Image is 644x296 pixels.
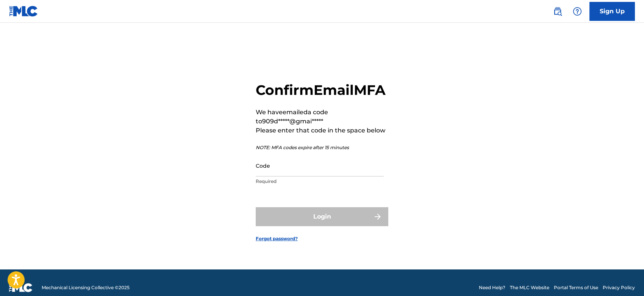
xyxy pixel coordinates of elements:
[9,283,33,292] img: logo
[589,2,635,21] a: Sign Up
[550,4,565,19] a: Public Search
[553,7,562,16] img: search
[573,7,582,16] img: help
[256,126,388,135] p: Please enter that code in the space below
[570,4,585,19] div: Help
[256,82,388,99] h2: Confirm Email MFA
[256,144,388,151] p: NOTE: MFA codes expire after 15 minutes
[256,235,298,242] a: Forgot password?
[510,284,549,291] a: The MLC Website
[42,284,130,291] span: Mechanical Licensing Collective © 2025
[554,284,598,291] a: Portal Terms of Use
[603,284,635,291] a: Privacy Policy
[9,6,38,17] img: MLC Logo
[256,178,384,185] p: Required
[479,284,505,291] a: Need Help?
